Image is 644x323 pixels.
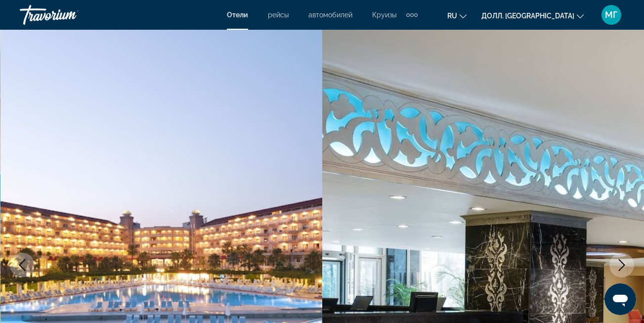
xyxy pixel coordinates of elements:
[609,253,634,277] button: Следующее изображение
[406,7,418,23] button: Дополнительные элементы навигации
[10,253,35,277] button: Предыдущее изображение
[447,8,467,23] button: Изменить язык
[604,283,636,315] iframe: Кнопка запуска окна обмена сообщениями
[605,9,618,20] ya-tr-span: МГ
[481,8,584,23] button: Изменить валюту
[481,12,574,20] ya-tr-span: Долл. [GEOGRAPHIC_DATA]
[447,12,457,20] ya-tr-span: RU
[372,11,396,19] a: Круизы
[227,11,248,19] a: Отели
[268,11,289,19] a: рейсы
[308,11,352,19] a: автомобилей
[599,4,624,25] button: Пользовательское меню
[20,2,119,28] a: Травориум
